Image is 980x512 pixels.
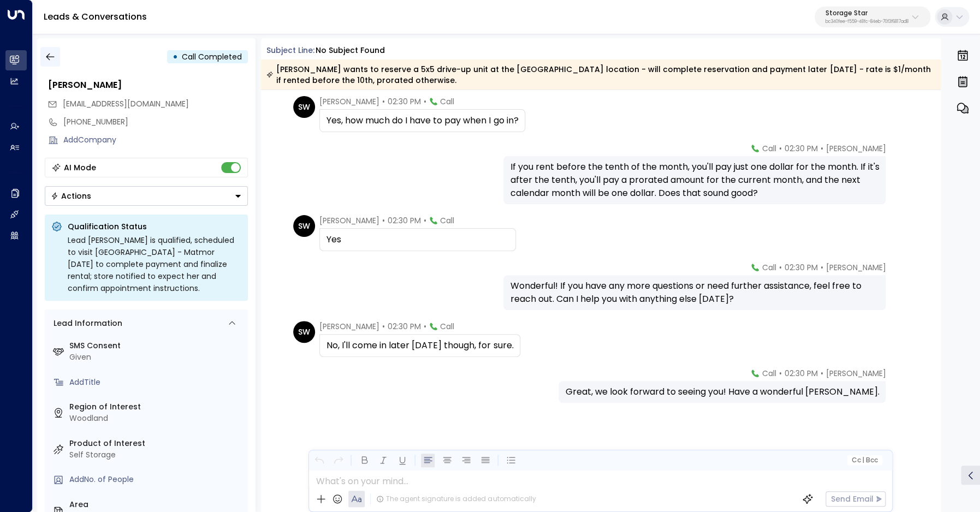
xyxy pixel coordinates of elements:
span: Call Completed [182,51,242,62]
img: 120_headshot.jpg [890,368,912,390]
p: Storage Star [825,10,908,16]
p: bc340fee-f559-48fc-84eb-70f3f6817ad8 [825,20,908,24]
span: Call [440,321,454,332]
div: If you rent before the tenth of the month, you'll pay just one dollar for the month. If it's afte... [510,160,879,200]
div: The agent signature is added automatically [376,494,536,504]
p: Qualification Status [68,221,241,232]
div: • [173,47,178,67]
span: Subject Line: [266,45,314,56]
span: Call [762,368,776,379]
span: 02:30 PM [784,368,817,379]
button: Cc|Bcc [847,455,882,466]
button: Undo [312,454,326,467]
span: 02:30 PM [784,143,817,154]
span: [PERSON_NAME] [825,143,886,154]
div: No subject found [316,45,385,56]
div: [PERSON_NAME] [48,79,248,92]
span: • [424,96,426,107]
span: [PERSON_NAME] [319,96,379,107]
span: • [779,262,781,273]
button: Redo [331,454,345,467]
div: AddNo. of People [69,474,243,485]
span: • [382,321,385,332]
div: Self Storage [69,449,243,461]
span: 02:30 PM [388,321,421,332]
div: [PHONE_NUMBER] [63,116,248,128]
span: • [820,368,823,379]
div: Button group with a nested menu [45,186,248,206]
label: SMS Consent [69,340,243,352]
span: • [424,215,426,226]
span: • [820,143,823,154]
div: Actions [51,191,91,201]
label: Area [69,499,243,510]
span: • [382,96,385,107]
div: No, I'll come in later [DATE] though, for sure. [326,339,513,352]
label: Region of Interest [69,401,243,413]
span: Call [762,262,776,273]
span: [PERSON_NAME] [319,215,379,226]
div: Yes, how much do I have to pay when I go in? [326,114,518,127]
img: 120_headshot.jpg [890,262,912,284]
div: SW [293,96,315,118]
span: Call [440,215,454,226]
div: Wonderful! If you have any more questions or need further assistance, feel free to reach out. Can... [510,279,879,306]
span: [EMAIL_ADDRESS][DOMAIN_NAME] [63,98,189,109]
span: • [779,143,781,154]
div: SW [293,215,315,237]
span: [PERSON_NAME] [825,262,886,273]
div: AI Mode [64,162,96,173]
div: Given [69,352,243,363]
img: 120_headshot.jpg [890,143,912,165]
span: Call [440,96,454,107]
div: Lead Information [50,318,122,329]
div: Woodland [69,413,243,424]
div: AddTitle [69,377,243,388]
span: Call [762,143,776,154]
span: | [862,456,864,464]
label: Product of Interest [69,438,243,449]
span: [PERSON_NAME] [825,368,886,379]
span: 02:30 PM [784,262,817,273]
div: Great, we look forward to seeing you! Have a wonderful [PERSON_NAME]. [565,385,879,398]
span: stefanielynn41@gmail.com [63,98,189,110]
span: • [424,321,426,332]
span: 02:30 PM [388,96,421,107]
span: • [820,262,823,273]
span: [PERSON_NAME] [319,321,379,332]
span: • [382,215,385,226]
div: Lead [PERSON_NAME] is qualified, scheduled to visit [GEOGRAPHIC_DATA] - Matmor [DATE] to complete... [68,234,241,294]
span: 02:30 PM [388,215,421,226]
a: Leads & Conversations [44,10,147,23]
div: [PERSON_NAME] wants to reserve a 5x5 drive-up unit at the [GEOGRAPHIC_DATA] location - will compl... [266,64,935,86]
div: SW [293,321,315,343]
div: Yes [326,233,509,246]
button: Actions [45,186,248,206]
div: AddCompany [63,134,248,146]
button: Storage Starbc340fee-f559-48fc-84eb-70f3f6817ad8 [815,7,930,27]
span: • [779,368,781,379]
span: Cc Bcc [852,456,878,464]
